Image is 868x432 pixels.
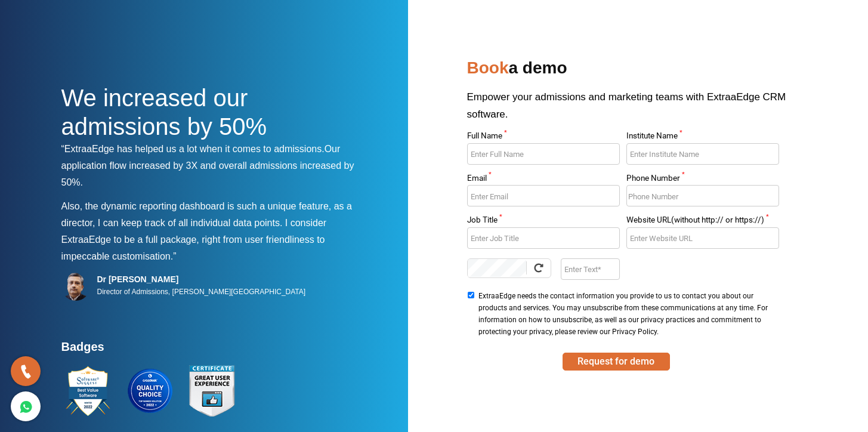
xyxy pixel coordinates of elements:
span: We increased our admissions by 50% [61,85,267,140]
label: Email [467,174,620,186]
input: Enter Email [467,185,620,206]
span: ExtraaEdge needs the contact information you provide to us to contact you about our products and ... [478,290,776,338]
input: Enter Website URL [626,227,779,249]
label: Phone Number [626,174,779,186]
p: Director of Admissions, [PERSON_NAME][GEOGRAPHIC_DATA] [97,285,306,299]
span: Also, the dynamic reporting dashboard is such a unique feature, as a director, I can keep track o... [61,201,352,228]
input: Enter Institute Name [626,143,779,165]
input: Enter Full Name [467,143,620,165]
p: Empower your admissions and marketing teams with ExtraaEdge CRM software. [467,88,807,132]
label: Job Title [467,216,620,227]
button: SUBMIT [563,353,670,371]
input: ExtraaEdge needs the contact information you provide to us to contact you about our products and ... [467,292,475,298]
span: I consider ExtraaEdge to be a full package, right from user friendliness to impeccable customisat... [61,218,327,261]
label: Institute Name [626,132,779,143]
label: Website URL(without http:// or https://) [626,216,779,227]
label: Full Name [467,132,620,143]
input: Enter Text [561,258,620,280]
span: Our application flow increased by 3X and overall admissions increased by 50%. [61,144,354,187]
h2: a demo [467,54,807,88]
input: Enter Job Title [467,227,620,249]
h4: Badges [61,340,366,361]
input: Enter Phone Number [626,185,779,206]
h5: Dr [PERSON_NAME] [97,274,306,285]
span: “ExtraaEdge has helped us a lot when it comes to admissions. [61,144,325,154]
span: Book [467,58,509,77]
